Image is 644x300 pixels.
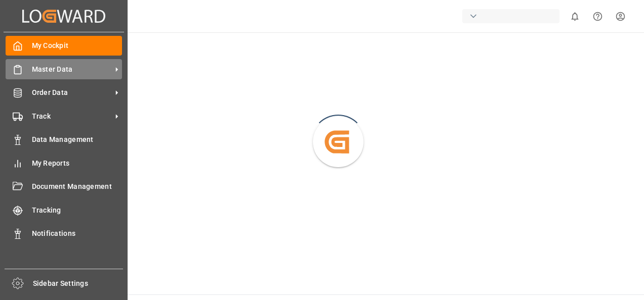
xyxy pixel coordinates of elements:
[563,5,586,28] button: show 0 new notifications
[32,158,123,169] span: My Reports
[33,278,124,289] span: Sidebar Settings
[32,228,123,239] span: Notifications
[32,181,123,192] span: Document Management
[6,200,122,220] a: Tracking
[6,153,122,173] a: My Reports
[32,205,123,216] span: Tracking
[6,224,122,243] a: Notifications
[32,111,112,122] span: Track
[586,5,609,28] button: Help Center
[32,134,123,145] span: Data Management
[6,36,122,56] a: My Cockpit
[6,130,122,149] a: Data Management
[32,64,112,75] span: Master Data
[6,177,122,196] a: Document Management
[32,40,123,51] span: My Cockpit
[32,87,112,98] span: Order Data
